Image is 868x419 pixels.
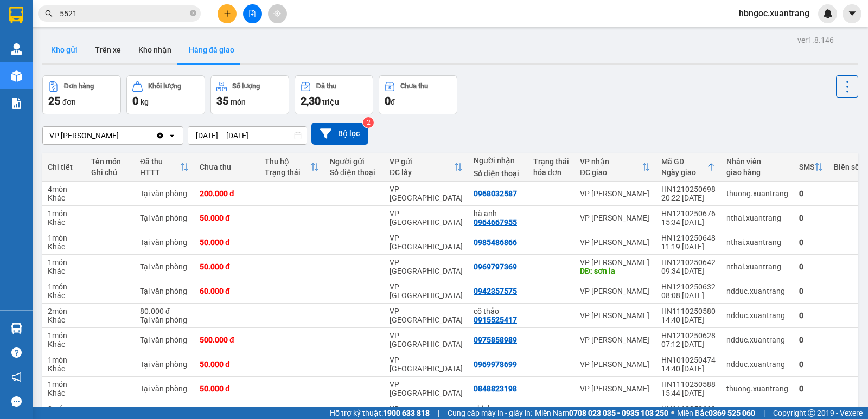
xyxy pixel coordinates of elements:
[726,157,788,166] div: Nhân viên
[200,360,254,369] div: 50.000 đ
[301,94,321,107] span: 2,30
[11,347,22,358] span: question-circle
[400,82,428,90] div: Chưa thu
[48,194,80,202] div: Khác
[438,407,439,419] span: |
[661,282,716,291] div: HN1210250632
[799,311,823,320] div: 0
[248,10,256,17] span: file-add
[661,380,716,389] div: HN1110250588
[677,407,755,419] span: Miền Bắc
[661,331,716,340] div: HN1210250628
[265,168,310,177] div: Trạng thái
[661,209,716,218] div: HN1210250676
[474,156,522,165] div: Người nhận
[48,242,80,251] div: Khác
[200,262,254,271] div: 50.000 đ
[474,360,517,369] div: 0969978699
[474,218,517,227] div: 0964667955
[474,404,522,413] div: chị dung
[661,291,716,300] div: 08:08 [DATE]
[580,384,650,393] div: VP [PERSON_NAME]
[661,194,716,202] div: 20:22 [DATE]
[48,307,80,315] div: 2 món
[218,4,237,23] button: plus
[311,123,368,145] button: Bộ lọc
[661,389,716,397] div: 15:44 [DATE]
[580,258,650,267] div: VP [PERSON_NAME]
[42,75,121,114] button: Đơn hàng25đơn
[330,157,379,166] div: Người gửi
[140,384,189,393] div: Tại văn phòng
[231,98,246,106] span: món
[661,267,716,275] div: 09:34 [DATE]
[62,98,76,106] span: đơn
[661,340,716,349] div: 07:12 [DATE]
[135,153,194,182] th: Toggle SortBy
[180,37,243,63] button: Hàng đã giao
[580,157,642,166] div: VP nhận
[200,163,254,171] div: Chưa thu
[847,9,857,18] span: caret-down
[156,131,164,140] svg: Clear value
[390,380,463,397] div: VP [GEOGRAPHIC_DATA]
[448,407,532,419] span: Cung cấp máy in - giấy in:
[474,209,522,218] div: hà anh
[580,287,650,295] div: VP [PERSON_NAME]
[726,311,788,320] div: ndduc.xuantrang
[200,189,254,198] div: 200.000 đ
[48,209,80,218] div: 1 món
[48,356,80,364] div: 1 món
[11,323,22,334] img: warehouse-icon
[140,189,189,198] div: Tại văn phòng
[726,238,788,247] div: nthai.xuantrang
[200,336,254,344] div: 500.000 đ
[140,157,180,166] div: Đã thu
[60,8,188,20] input: Tìm tên, số ĐT hoặc mã đơn
[140,287,189,295] div: Tại văn phòng
[259,153,324,182] th: Toggle SortBy
[48,389,80,397] div: Khác
[726,189,788,198] div: thuong.xuantrang
[9,7,23,23] img: logo-vxr
[763,407,765,419] span: |
[11,98,22,109] img: solution-icon
[11,43,22,55] img: warehouse-icon
[799,287,823,295] div: 0
[391,98,395,106] span: đ
[474,169,522,178] div: Số điện thoại
[474,315,517,324] div: 0915525417
[709,409,755,417] strong: 0369 525 060
[390,331,463,349] div: VP [GEOGRAPHIC_DATA]
[390,234,463,251] div: VP [GEOGRAPHIC_DATA]
[216,94,228,107] span: 35
[48,282,80,291] div: 1 món
[91,157,129,166] div: Tên món
[190,9,196,19] span: close-circle
[130,37,180,63] button: Kho nhận
[48,404,80,413] div: 2 món
[48,340,80,349] div: Khác
[661,315,716,324] div: 14:40 [DATE]
[580,360,650,369] div: VP [PERSON_NAME]
[797,34,834,46] div: ver 1.8.146
[474,336,517,344] div: 0975858989
[794,153,828,182] th: Toggle SortBy
[575,153,656,182] th: Toggle SortBy
[474,307,522,315] div: cô thảo
[140,315,189,324] div: Tại văn phòng
[390,307,463,324] div: VP [GEOGRAPHIC_DATA]
[726,336,788,344] div: ndduc.xuantrang
[330,407,430,419] span: Hỗ trợ kỹ thuật:
[535,407,668,419] span: Miền Nam
[580,214,650,222] div: VP [PERSON_NAME]
[661,404,716,413] div: HN1110250619
[671,411,674,415] span: ⚪️
[533,168,569,177] div: hóa đơn
[168,131,176,140] svg: open
[474,287,517,295] div: 0942357575
[533,157,569,166] div: Trạng thái
[140,360,189,369] div: Tại văn phòng
[379,75,457,114] button: Chưa thu0đ
[661,356,716,364] div: HN1010250474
